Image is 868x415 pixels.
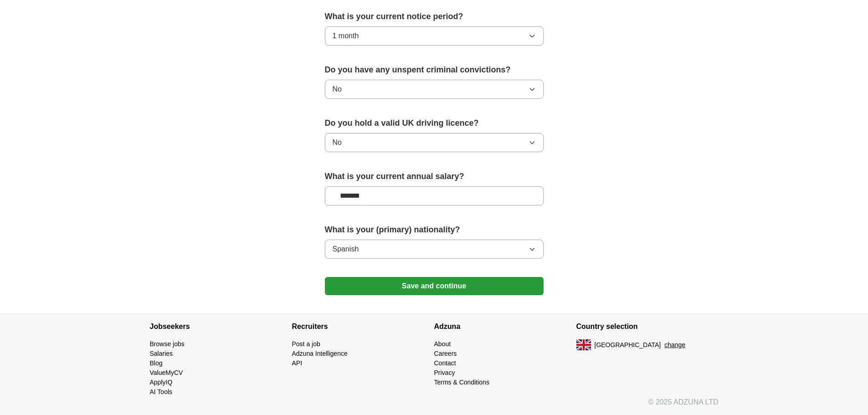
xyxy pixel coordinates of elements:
button: change [664,340,685,350]
label: Do you have any unspent criminal convictions? [325,64,544,76]
a: API [292,359,303,367]
a: Blog [150,359,163,367]
button: Save and continue [325,277,544,295]
button: No [325,80,544,99]
a: Browse jobs [150,340,185,348]
img: UK flag [576,339,591,350]
label: What is your (primary) nationality? [325,224,544,236]
button: Spanish [325,240,544,259]
a: Terms & Conditions [434,379,489,386]
a: AI Tools [150,388,173,395]
label: What is your current notice period? [325,10,544,23]
a: About [434,340,451,348]
label: What is your current annual salary? [325,170,544,183]
a: Adzuna Intelligence [292,350,348,357]
a: ApplyIQ [150,379,173,386]
span: Spanish [333,244,359,255]
a: Privacy [434,369,455,376]
span: [GEOGRAPHIC_DATA] [595,340,661,350]
a: Contact [434,359,456,367]
h4: Country selection [576,314,719,339]
div: © 2025 ADZUNA LTD [143,397,726,415]
a: Careers [434,350,457,357]
a: Salaries [150,350,173,357]
label: Do you hold a valid UK driving licence? [325,117,544,129]
button: 1 month [325,26,544,46]
span: No [333,137,342,148]
span: 1 month [333,31,359,41]
button: No [325,133,544,152]
a: ValueMyCV [150,369,183,376]
span: No [333,84,342,95]
a: Post a job [292,340,320,348]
